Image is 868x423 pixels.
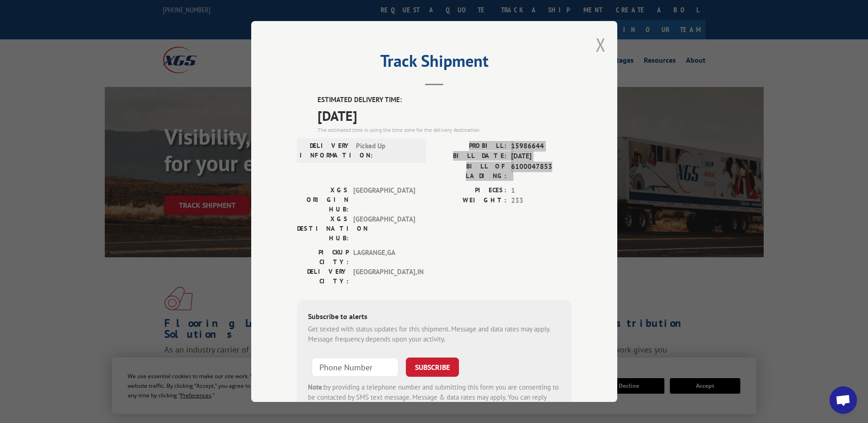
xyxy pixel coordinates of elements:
[308,324,561,345] div: Get texted with status updates for this shipment. Message and data rates may apply. Message frequ...
[511,185,571,196] span: 1
[300,141,351,160] label: DELIVERY INFORMATION:
[511,151,571,162] span: [DATE]
[297,54,571,72] h2: Track Shipment
[434,185,507,196] label: PIECES:
[297,185,349,214] label: XGS ORIGIN HUB:
[353,214,415,243] span: [GEOGRAPHIC_DATA]
[318,105,571,126] span: [DATE]
[318,95,571,105] label: ESTIMATED DELIVERY TIME:
[308,383,324,391] strong: Note:
[308,311,561,324] div: Subscribe to alerts
[434,141,507,152] label: PROBILL:
[406,358,459,377] button: SUBSCRIBE
[830,386,857,414] div: Open chat
[353,185,415,214] span: [GEOGRAPHIC_DATA]
[511,141,571,152] span: 15986644
[434,162,507,181] label: BILL OF LADING:
[356,141,418,160] span: Picked Up
[318,126,571,134] div: The estimated time is using the time zone for the delivery destination.
[511,195,571,206] span: 233
[297,267,349,286] label: DELIVERY CITY:
[353,267,415,286] span: [GEOGRAPHIC_DATA] , IN
[434,195,507,206] label: WEIGHT:
[312,358,399,377] input: Phone Number
[434,151,507,162] label: BILL DATE:
[353,248,415,267] span: LAGRANGE , GA
[297,214,349,243] label: XGS DESTINATION HUB:
[511,162,571,181] span: 6100047853
[297,248,349,267] label: PICKUP CITY:
[596,33,606,57] button: Close modal
[308,382,561,413] div: by providing a telephone number and submitting this form you are consenting to be contacted by SM...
